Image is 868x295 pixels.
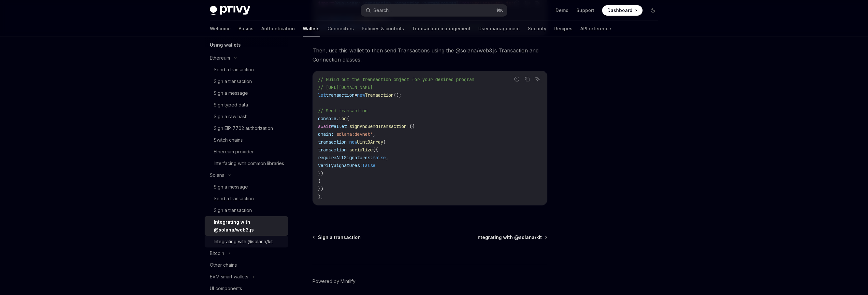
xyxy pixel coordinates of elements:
[205,193,288,204] a: Send a transaction
[409,123,414,129] span: ({
[318,155,373,161] span: requireAllSignatures:
[214,206,252,214] div: Sign a transaction
[318,194,323,200] span: );
[556,7,569,14] a: Demo
[214,89,248,97] div: Sign a message
[394,92,401,98] span: ();
[214,160,284,167] div: Interfacing with common libraries
[205,259,288,271] a: Other chains
[362,21,404,36] a: Policies & controls
[318,77,474,82] span: // Build out the transaction object for your desired program
[554,21,572,36] a: Recipes
[205,181,288,193] a: Sign a message
[205,204,288,216] a: Sign a transaction
[205,111,288,122] a: Sign a raw hash
[318,186,323,192] span: })
[205,158,288,169] a: Interfacing with common libraries
[347,116,349,121] span: (
[210,6,250,15] img: dark logo
[205,236,288,247] a: Integrating with @solana/kit
[318,92,326,98] span: let
[327,21,354,36] a: Connectors
[523,75,531,83] button: Copy the contents from the code block
[602,5,643,16] a: Dashboard
[214,66,254,74] div: Send a transaction
[205,99,288,111] a: Sign typed data
[326,92,354,98] span: transaction
[214,195,254,203] div: Send a transaction
[318,234,361,241] span: Sign a transaction
[205,64,288,76] a: Send a transaction
[318,123,331,129] span: await
[357,92,365,98] span: new
[580,21,611,36] a: API reference
[386,155,388,161] span: ,
[533,75,542,83] button: Ask AI
[373,155,386,161] span: false
[373,7,392,14] div: Search...
[318,178,321,184] span: )
[210,21,231,36] a: Welcome
[214,136,243,144] div: Switch chains
[205,216,288,236] a: Integrating with @solana/web3.js
[318,84,373,90] span: // [URL][DOMAIN_NAME]
[373,147,378,153] span: ({
[318,108,368,114] span: // Send transaction
[476,234,542,241] span: Integrating with @solana/kit
[313,234,361,241] a: Sign a transaction
[261,21,295,36] a: Authentication
[362,162,375,168] span: false
[214,101,248,109] div: Sign typed data
[205,87,288,99] a: Sign a message
[349,123,407,129] span: signAndSendTransaction
[214,113,248,120] div: Sign a raw hash
[205,122,288,134] a: Sign EIP-7702 authorization
[318,147,347,153] span: transaction
[318,139,349,145] span: transaction:
[365,92,394,98] span: Transaction
[336,116,339,121] span: .
[312,46,547,64] span: Then, use this wallet to then send Transactions using the @solana/web3.js Transaction and Connect...
[349,147,373,153] span: serialize
[205,134,288,146] a: Switch chains
[210,54,230,62] div: Ethereum
[214,148,254,156] div: Ethereum provider
[357,139,383,145] span: Uint8Array
[318,170,323,176] span: })
[383,139,386,145] span: (
[318,116,336,121] span: console
[331,123,347,129] span: wallet
[312,278,355,285] a: Powered by Mintlify
[334,131,373,137] span: 'solana:devnet'
[476,234,547,241] a: Integrating with @solana/kit
[412,21,470,36] a: Transaction management
[210,285,242,292] div: UI components
[303,21,320,36] a: Wallets
[478,21,520,36] a: User management
[513,75,521,83] button: Report incorrect code
[239,21,253,36] a: Basics
[347,123,349,129] span: .
[210,273,248,281] div: EVM smart wallets
[349,139,357,145] span: new
[407,123,409,129] span: !
[354,92,357,98] span: =
[214,77,252,85] div: Sign a transaction
[205,283,288,294] a: UI components
[214,124,273,132] div: Sign EIP-7702 authorization
[318,162,362,168] span: verifySignatures:
[373,131,375,137] span: ,
[648,5,658,16] button: Toggle dark mode
[214,183,248,191] div: Sign a message
[205,146,288,158] a: Ethereum provider
[528,21,546,36] a: Security
[607,7,632,14] span: Dashboard
[339,116,347,121] span: log
[210,261,237,269] div: Other chains
[210,249,224,257] div: Bitcoin
[347,147,349,153] span: .
[205,76,288,87] a: Sign a transaction
[318,131,334,137] span: chain:
[496,8,503,13] span: ⌘ K
[214,238,273,246] div: Integrating with @solana/kit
